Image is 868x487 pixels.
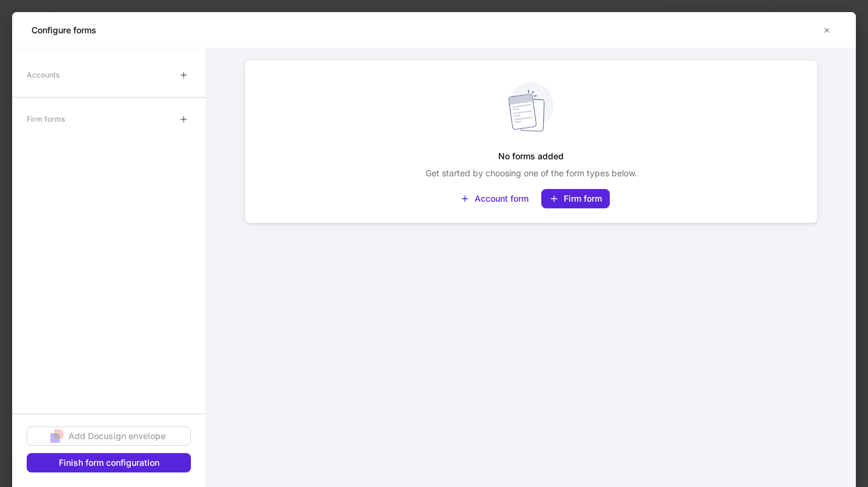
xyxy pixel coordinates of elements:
div: Finish form configuration [59,457,159,469]
p: Get started by choosing one of the form types below. [426,167,637,179]
div: Accounts [27,64,59,85]
button: Account form [452,189,536,208]
div: Firm form [564,193,602,205]
button: Finish form configuration [27,453,191,472]
div: Firm forms [27,108,65,130]
div: Add Docusign envelope [68,430,165,442]
h5: No forms added [498,145,564,167]
button: Add Docusign envelope [27,426,191,446]
button: Firm form [541,189,610,208]
h5: Configure forms [32,24,96,36]
div: Account form [475,193,529,205]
